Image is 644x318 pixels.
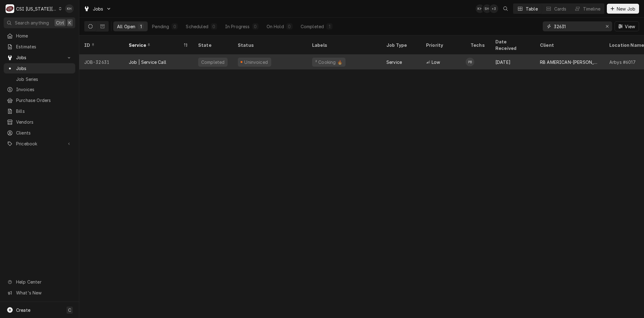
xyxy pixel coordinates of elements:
a: Clients [4,128,75,138]
div: State [198,42,228,48]
div: 0 [254,23,257,30]
div: In Progress [225,23,250,30]
div: Kyley Hunnicutt's Avatar [65,4,74,13]
button: Open search [501,4,511,14]
span: Clients [16,130,72,136]
div: 0 [288,23,291,30]
div: 1 [328,23,331,30]
span: What's New [16,289,72,296]
div: Cards [554,6,567,12]
div: JOB-32631 [79,55,124,69]
span: Purchase Orders [16,97,72,104]
div: Scheduled [186,23,208,30]
span: C [68,307,71,313]
a: Estimates [4,42,75,52]
div: Uninvoiced [244,59,269,65]
a: Go to Jobs [81,4,114,14]
span: New Job [616,6,637,12]
a: Go to What's New [4,288,75,298]
div: On Hold [267,23,284,30]
span: Pricebook [16,140,63,147]
div: Completed [301,23,324,30]
div: Pending [152,23,169,30]
span: K [68,20,71,26]
span: View [624,23,636,30]
a: Vendors [4,117,75,127]
div: Priority [426,42,459,48]
div: ² Cooking 🔥 [315,59,343,65]
button: New Job [607,4,639,14]
div: Job | Service Call [129,59,166,65]
a: Go to Pricebook [4,139,75,149]
div: Client [540,42,598,48]
span: Invoices [16,86,72,93]
span: Low [432,59,440,65]
span: Jobs [16,54,63,61]
div: Service [386,59,402,65]
div: Status [238,42,301,48]
div: + 3 [490,4,498,13]
div: CSI [US_STATE][GEOGRAPHIC_DATA]. [16,6,57,12]
div: [DATE] [490,55,535,69]
span: Jobs [16,65,72,72]
a: Jobs [4,63,75,73]
span: Home [16,33,72,39]
a: Home [4,31,75,41]
div: KH [65,4,74,13]
button: Search anythingCtrlK [4,17,75,28]
span: Vendors [16,119,72,125]
div: All Open [117,23,135,30]
div: Techs [471,42,485,48]
div: PB [466,58,474,66]
div: Arbys #6017 [609,59,636,65]
div: Kyley Hunnicutt's Avatar [476,4,484,13]
div: Job Type [386,42,416,48]
div: 1 [139,23,143,30]
a: Invoices [4,84,75,95]
div: Completed [201,59,225,65]
div: Date Received [495,38,529,51]
div: KH [476,4,484,13]
a: Go to Help Center [4,277,75,287]
div: RB AMERICAN-[PERSON_NAME] GROUP [540,59,599,65]
span: Bills [16,108,72,114]
span: Jobs [93,6,103,12]
div: ID [84,42,118,48]
span: Ctrl [56,20,64,26]
span: Estimates [16,43,72,50]
button: View [615,21,639,31]
div: 0 [212,23,216,30]
div: C [6,4,14,13]
div: Timeline [583,6,600,12]
a: Purchase Orders [4,95,75,105]
div: Table [526,6,538,12]
span: Help Center [16,279,72,285]
a: Bills [4,106,75,116]
span: Job Series [16,76,72,82]
span: Search anything [15,20,49,26]
div: SH [483,4,491,13]
div: Phil Bustamante's Avatar [466,58,474,66]
a: Go to Jobs [4,52,75,63]
button: Erase input [602,21,612,31]
a: Job Series [4,74,75,84]
div: CSI Kansas City.'s Avatar [6,4,14,13]
div: 0 [173,23,176,30]
div: Service [129,42,182,48]
span: Create [16,307,30,313]
div: Sydney Hankins's Avatar [483,4,491,13]
div: Labels [312,42,376,48]
input: Keyword search [554,21,600,31]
